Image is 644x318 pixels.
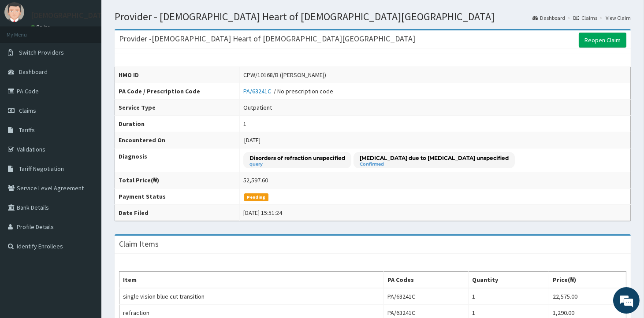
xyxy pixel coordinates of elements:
[115,67,240,83] th: HMO ID
[249,154,345,162] p: Disorders of refraction unspecified
[19,126,35,134] span: Tariffs
[243,119,246,128] div: 1
[244,193,268,201] span: Pending
[573,14,597,22] a: Claims
[243,176,268,185] div: 52,597.60
[384,288,469,305] td: PA/63241C
[19,68,48,76] span: Dashboard
[243,103,272,112] div: Outpatient
[115,189,240,205] th: Payment Status
[549,272,626,288] th: Price(₦)
[243,87,274,95] a: PA/63241C
[469,288,549,305] td: 1
[360,162,509,166] small: Confirmed
[119,35,415,43] h3: Provider - [DEMOGRAPHIC_DATA] Heart of [DEMOGRAPHIC_DATA][GEOGRAPHIC_DATA]
[469,272,549,288] th: Quantity
[115,132,240,148] th: Encountered On
[115,205,240,221] th: Date Filed
[549,288,626,305] td: 22,575.00
[19,48,64,56] span: Switch Providers
[115,11,631,22] h1: Provider - [DEMOGRAPHIC_DATA] Heart of [DEMOGRAPHIC_DATA][GEOGRAPHIC_DATA]
[243,87,333,96] div: / No prescription code
[119,272,384,288] th: Item
[19,107,36,115] span: Claims
[249,162,345,166] small: query
[360,154,509,162] p: [MEDICAL_DATA] due to [MEDICAL_DATA] unspecified
[384,272,469,288] th: PA Codes
[244,136,261,144] span: [DATE]
[4,2,24,22] img: User Image
[119,240,159,248] h3: Claim Items
[243,70,326,79] div: CPW/10168/B ([PERSON_NAME])
[115,83,240,100] th: PA Code / Prescription Code
[115,148,240,172] th: Diagnosis
[532,14,565,22] a: Dashboard
[606,14,631,22] a: View Claim
[31,11,292,19] p: [DEMOGRAPHIC_DATA] Heart of [DEMOGRAPHIC_DATA][GEOGRAPHIC_DATA]
[115,100,240,116] th: Service Type
[579,33,626,48] a: Reopen Claim
[115,172,240,189] th: Total Price(₦)
[119,288,384,305] td: single vision blue cut transition
[115,116,240,132] th: Duration
[19,165,64,173] span: Tariff Negotiation
[31,24,52,30] a: Online
[243,208,282,217] div: [DATE] 15:51:24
